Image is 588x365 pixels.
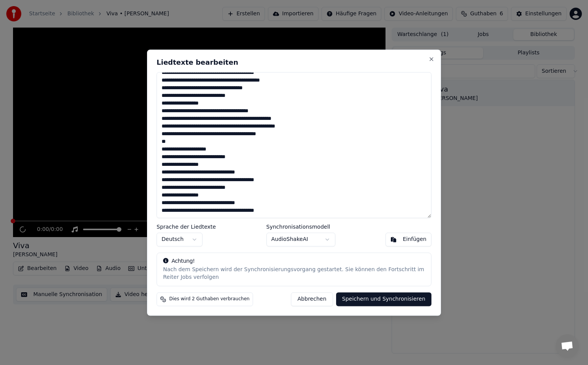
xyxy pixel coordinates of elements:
[163,257,425,265] div: Achtung!
[169,296,250,302] span: Dies wird 2 Guthaben verbrauchen
[336,292,432,306] button: Speichern und Synchronisieren
[157,224,216,229] label: Sprache der Liedtexte
[266,224,335,229] label: Synchronisationsmodell
[385,232,431,246] button: Einfügen
[157,59,431,66] h2: Liedtexte bearbeiten
[291,292,333,306] button: Abbrechen
[163,266,425,281] div: Nach dem Speichern wird der Synchronisierungsvorgang gestartet. Sie können den Fortschritt im Rei...
[403,236,426,243] div: Einfügen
